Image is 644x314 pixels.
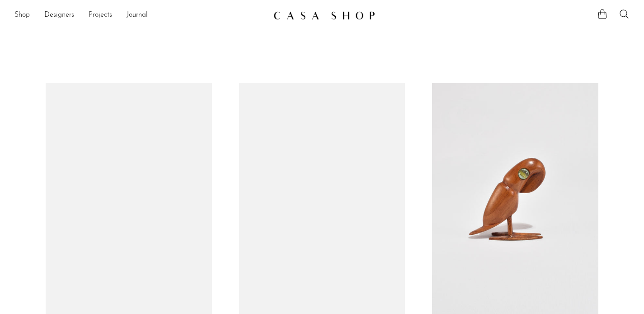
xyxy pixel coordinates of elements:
[14,10,30,21] a: Shop
[14,8,266,23] ul: NEW HEADER MENU
[44,10,74,21] a: Designers
[14,8,266,23] nav: Desktop navigation
[127,10,148,21] a: Journal
[89,10,112,21] a: Projects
